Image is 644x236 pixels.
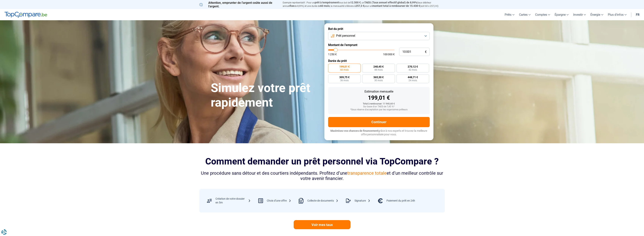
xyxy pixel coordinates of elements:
span: 240,45 € [373,65,384,68]
span: montant total à rembourser de 15.438 € [372,4,420,7]
label: But du prêt [328,27,430,31]
div: Choix d’une offre [267,199,291,203]
a: Cartes [517,9,533,20]
span: 48 mois [374,69,383,71]
div: Création de votre dossier en 5m [215,197,251,204]
span: prêt à tempérament [315,1,339,4]
h1: Simulez votre prêt rapidement [211,81,320,110]
span: 36 mois [340,79,349,82]
span: 1 250 € [328,53,337,56]
span: Prêt personnel [336,34,355,38]
div: Total à rembourser: 11 940,60 € [331,103,427,105]
button: Continuer [328,117,430,127]
span: 365,30 € [373,76,384,79]
span: Maximisez vos chances de financement [330,129,378,132]
a: fr [634,9,642,20]
span: € [425,50,427,54]
a: Prêts [502,9,517,20]
p: Exemple représentatif : Pour un tous but de , un (taux débiteur annuel de 8,99%) et une durée de ... [283,1,445,8]
a: Épargne [552,9,571,20]
div: Signature [354,199,370,203]
span: 60 mois [320,4,330,7]
a: Plus d'infos [606,9,629,20]
p: Attention, emprunter de l'argent coûte aussi de l'argent. [199,1,278,8]
label: Montant de l'emprunt [328,43,430,47]
span: 12.500 € [350,1,361,4]
a: Investir [571,9,588,20]
a: Énergie [588,9,606,20]
span: TAEG (Taux annuel effectif global) de 8,99% [364,1,417,4]
span: 100 000 € [383,53,395,56]
span: transparence totale [347,171,387,176]
div: Paiement du prêt en 24h [386,199,415,203]
a: Voir mes taux [294,220,350,229]
h2: Comment demander un prêt personnel via TopCompare ? [199,156,445,167]
span: 199,01 € [339,65,350,68]
button: Prêt personnel [328,32,430,40]
a: Comptes [533,9,552,20]
div: Estimation mensuelle [331,90,427,93]
span: 257,3 € [356,4,364,7]
div: 199,01 € [331,95,427,101]
span: 42 mois [409,69,417,71]
span: 270,12 € [408,65,418,68]
span: 60 mois [340,69,349,71]
span: 24 mois [409,79,417,82]
p: grâce à nos experts et trouvez la meilleure offre personnalisée pour vous. [328,129,430,136]
img: TopCompare [5,12,47,18]
div: Sur base d'un TAEG de 7,45 %* [331,105,427,108]
label: Durée du prêt [328,59,430,63]
span: 30 mois [374,79,383,82]
div: Une procédure sans détour et des courtiers indépendants. Profitez d’une et d’un meilleur contrôle... [199,171,445,181]
div: *Sous réserve d'acceptation par les organismes prêteurs [331,108,427,111]
span: fixe [290,4,294,7]
span: 448,71 € [408,76,418,79]
div: Collecte de documents [307,199,338,203]
span: 309,75 € [339,76,350,79]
